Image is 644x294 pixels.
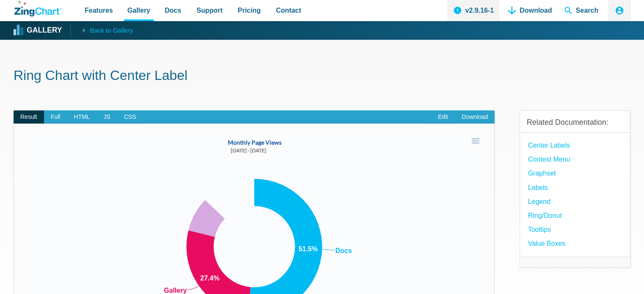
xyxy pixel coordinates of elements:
span: Full [44,110,67,124]
a: Ring/Donut [528,210,562,221]
span: Back to Gallery [90,25,133,36]
a: Graphset [528,168,556,179]
a: ZingChart Logo. Click to return to the homepage [14,1,62,16]
a: Value Boxes [528,238,566,249]
span: Contact [276,5,301,16]
a: Center Labels [528,140,570,151]
span: Result [14,110,44,124]
strong: Gallery [27,27,62,34]
a: Gallery [14,24,62,37]
a: Tooltips [528,224,551,235]
span: Features [85,5,113,16]
h3: Related Documentation: [527,118,623,127]
span: Support [196,5,222,16]
span: JS [97,110,117,124]
span: Gallery [127,5,150,16]
span: HTML [67,110,97,124]
a: Context Menu [528,154,570,165]
span: CSS [117,110,143,124]
a: Edit [431,110,455,124]
span: Pricing [238,5,260,16]
a: Labels [528,182,548,193]
h1: Ring Chart with Center Label [14,67,630,86]
a: Download [455,110,495,124]
span: Docs [165,5,181,16]
a: Legend [528,196,550,207]
a: Back to Gallery [70,24,133,36]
